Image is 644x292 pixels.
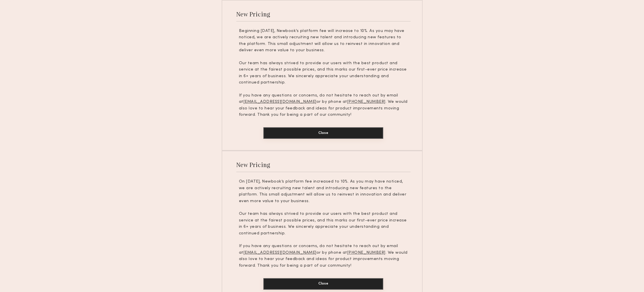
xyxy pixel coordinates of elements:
[239,60,408,86] p: Our team has always strived to provide our users with the best product and service at the fairest...
[239,179,408,204] p: On [DATE], Newbook’s platform fee increased to 10%. As you may have noticed, we are actively recr...
[236,10,271,18] div: New Pricing
[236,161,271,168] div: New Pricing
[244,100,317,104] u: [EMAIL_ADDRESS][DOMAIN_NAME]
[239,211,408,237] p: Our team has always strived to provide our users with the best product and service at the fairest...
[239,92,408,118] p: If you have any questions or concerns, do not hesitate to reach out by email at or by phone at . ...
[244,251,317,255] u: [EMAIL_ADDRESS][DOMAIN_NAME]
[347,100,386,104] u: [PHONE_NUMBER]
[347,251,386,255] u: [PHONE_NUMBER]
[263,127,383,139] button: Close
[239,28,408,54] p: Beginning [DATE], Newbook’s platform fee will increase to 10%. As you may have noticed, we are ac...
[263,278,383,290] button: Close
[239,243,408,269] p: If you have any questions or concerns, do not hesitate to reach out by email at or by phone at . ...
